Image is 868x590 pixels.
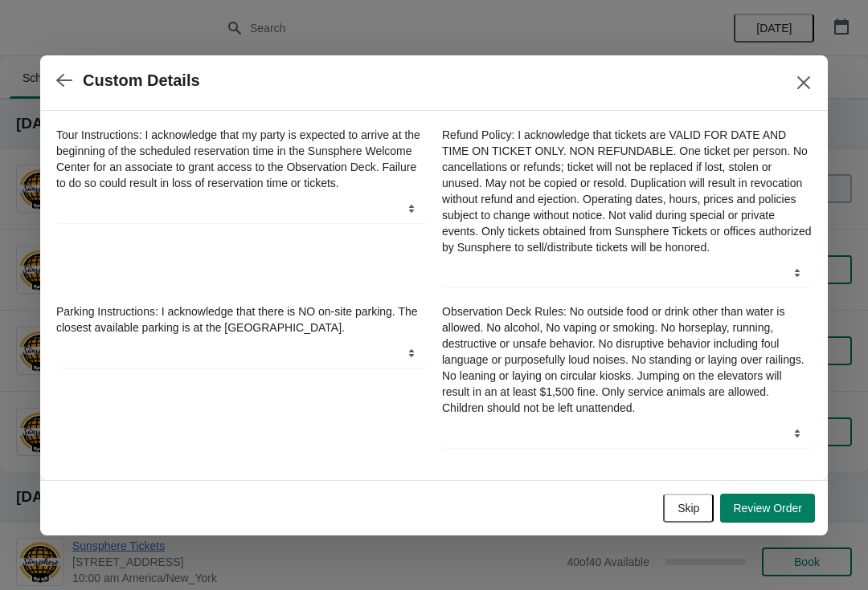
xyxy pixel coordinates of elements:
button: Close [789,68,818,97]
span: Skip [678,502,699,515]
h2: Custom Details [83,71,200,90]
label: Refund Policy: I acknowledge that tickets are VALID FOR DATE AND TIME ON TICKET ONLY. NON REFUNDA... [442,127,812,255]
button: Skip [663,494,714,523]
label: Parking Instructions: I acknowledge that there is NO on-site parking. The closest available parki... [56,303,426,336]
label: Tour Instructions: I acknowledge that my party is expected to arrive at the beginning of the sche... [56,127,426,191]
button: Review Order [720,494,815,523]
label: Observation Deck Rules: No outside food or drink other than water is allowed. No alcohol, No vapi... [442,303,812,416]
span: Review Order [733,502,802,515]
